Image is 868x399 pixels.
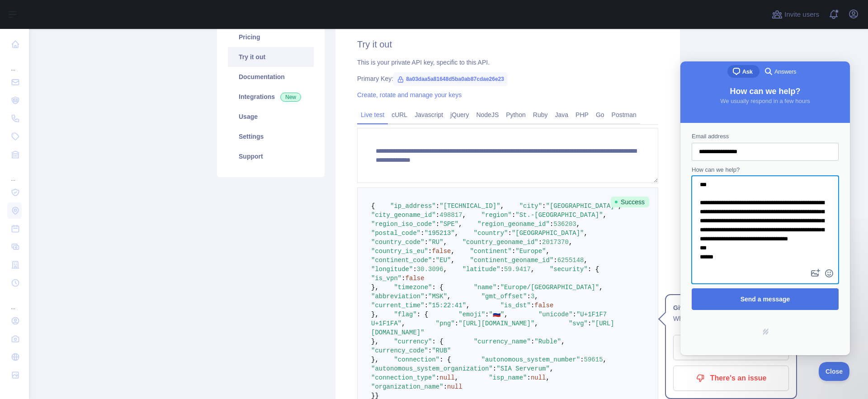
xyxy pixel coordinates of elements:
span: : [436,221,439,228]
span: , [584,230,588,237]
div: ... [7,164,22,183]
span: : [553,257,557,264]
span: : [512,211,515,219]
span: : { [432,338,443,345]
a: Documentation [228,67,314,87]
span: null [531,374,546,381]
span: : [496,284,500,291]
span: , [401,320,405,327]
span: "country_geoname_id" [462,239,538,246]
span: , [451,248,454,255]
a: Java [552,108,572,122]
span: , [561,338,565,345]
span: , [504,311,508,318]
span: : { [439,356,451,363]
span: , [546,248,550,255]
span: "longitude" [371,266,413,273]
a: Live test [357,108,388,122]
span: "currency" [394,338,432,345]
span: "[GEOGRAPHIC_DATA]" [546,202,618,210]
span: "195213" [425,230,455,237]
span: 498817 [439,211,462,219]
span: , [569,239,572,246]
a: Usage [228,107,314,127]
a: Create, rotate and manage your keys [357,91,462,99]
span: , [462,211,466,219]
a: Settings [228,127,314,146]
span: "country_code" [371,239,425,246]
span: "continent_code" [371,257,432,264]
span: "svg" [569,320,588,327]
span: , [603,211,607,219]
span: "[GEOGRAPHIC_DATA]" [512,230,584,237]
span: "autonomous_system_organization" [371,365,493,372]
span: "RUB" [432,347,451,354]
span: : [432,257,435,264]
span: "EU" [436,257,451,264]
span: , [550,365,553,372]
span: "🇷🇺" [489,311,505,318]
span: "region_iso_code" [371,221,436,228]
span: "Ruble" [534,338,561,345]
span: "security" [550,266,588,273]
span: : { [588,266,599,273]
span: "isp_name" [489,374,527,381]
a: Go [592,108,608,122]
span: "MSK" [428,293,447,300]
span: "[URL][DOMAIN_NAME]" [458,320,534,327]
span: "15:22:41" [428,302,466,309]
a: Postman [608,108,640,122]
span: , [531,266,534,273]
span: "is_dst" [500,302,531,309]
a: PHP [572,108,592,122]
span: null [447,383,462,390]
span: : [527,293,531,300]
span: : [531,302,534,309]
span: : [500,266,504,273]
span: 3 [531,293,534,300]
span: "abbreviation" [371,293,425,300]
span: : [443,383,447,390]
span: , [599,284,603,291]
span: "autonomous_system_number" [481,356,580,363]
span: "currency_name" [474,338,531,345]
span: : [538,239,542,246]
span: null [439,374,455,381]
span: , [458,221,462,228]
span: , [534,320,538,327]
h2: Try it out [357,38,658,51]
span: 2017370 [542,239,569,246]
span: 59.9417 [504,266,531,273]
span: "continent_geoname_id" [470,257,553,264]
span: "St.-[GEOGRAPHIC_DATA]" [515,211,603,219]
a: jQuery [447,108,472,122]
span: }, [371,311,379,318]
span: "ip_address" [390,202,436,210]
span: , [534,293,538,300]
span: 59615 [584,356,603,363]
span: "SIA Serverum" [496,365,550,372]
span: }, [371,356,379,363]
span: : [420,230,424,237]
span: , [447,293,451,300]
span: : [413,266,416,273]
span: false [432,248,451,255]
a: cURL [388,108,411,122]
span: : [542,202,546,210]
span: "name" [474,284,496,291]
span: }, [371,338,379,345]
span: : [588,320,591,327]
span: "current_time" [371,302,425,309]
div: ... [7,293,22,311]
a: Python [502,108,529,122]
div: Primary Key: [357,74,658,83]
span: : [455,320,458,327]
span: : [436,202,439,210]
